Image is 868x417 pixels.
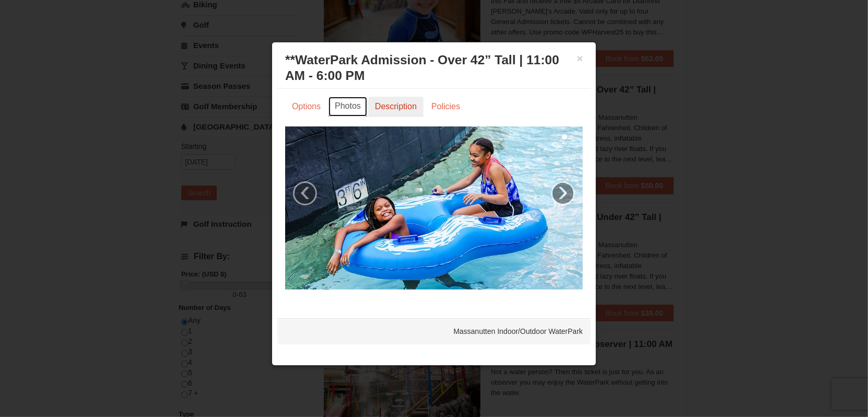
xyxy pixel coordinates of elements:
a: ‹ [293,181,317,205]
a: Photos [329,97,367,117]
a: Policies [425,97,467,117]
button: × [577,53,583,64]
div: Massanutten Indoor/Outdoor WaterPark [277,318,591,344]
a: › [551,181,575,205]
a: Description [368,97,424,117]
h3: **WaterPark Admission - Over 42” Tall | 11:00 AM - 6:00 PM [285,52,583,84]
img: 6619917-726-5d57f225.jpg [285,126,583,289]
a: Options [285,97,327,117]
